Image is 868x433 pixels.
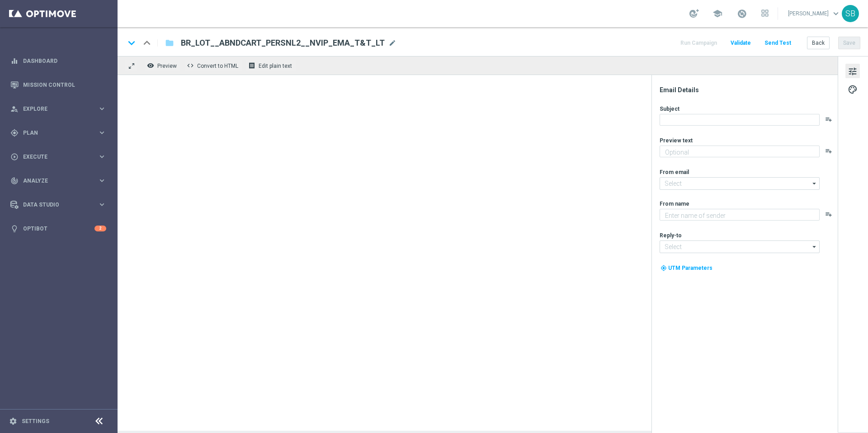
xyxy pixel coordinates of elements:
[810,178,819,189] i: arrow_drop_down
[147,62,154,69] i: remove_red_eye
[660,86,837,94] div: Email Details
[10,49,106,73] div: Dashboard
[259,63,292,69] span: Edit plain text
[10,201,98,209] div: Data Studio
[10,225,107,232] button: lightbulb Optibot 2
[825,116,832,123] button: playlist_add
[810,241,819,253] i: arrow_drop_down
[184,60,242,71] button: code Convert to HTML
[660,263,713,273] button: my_location UTM Parameters
[845,82,860,96] button: palette
[10,73,106,97] div: Mission Control
[729,37,752,49] button: Validate
[660,265,667,271] i: my_location
[848,84,858,95] span: palette
[98,152,106,161] i: keyboard_arrow_right
[660,137,693,144] label: Preview text
[838,37,860,49] button: Save
[825,211,832,218] button: playlist_add
[660,105,679,113] label: Subject
[825,147,832,155] button: playlist_add
[831,9,841,19] span: keyboard_arrow_down
[842,5,859,22] div: SB
[10,153,98,161] div: Execute
[10,81,107,89] button: Mission Control
[23,202,98,207] span: Data Studio
[10,177,107,184] button: track_changes Analyze keyboard_arrow_right
[98,128,106,137] i: keyboard_arrow_right
[660,232,682,239] label: Reply-to
[23,216,94,240] a: Optibot
[181,38,385,48] span: BR_LOT__ABNDCART_PERSNL2__NVIP_EMA_T&T_LT
[10,105,19,113] i: person_search
[712,9,722,19] span: school
[10,201,107,208] button: Data Studio keyboard_arrow_right
[23,49,106,73] a: Dashboard
[10,153,107,160] button: play_circle_outline Execute keyboard_arrow_right
[10,177,98,185] div: Analyze
[164,36,175,50] button: folder
[98,104,106,113] i: keyboard_arrow_right
[10,57,107,65] button: equalizer Dashboard
[165,38,174,48] i: folder
[10,225,19,233] i: lightbulb
[10,129,107,136] button: gps_fixed Plan keyboard_arrow_right
[660,177,820,190] input: Select
[787,7,842,20] a: [PERSON_NAME]keyboard_arrow_down
[23,106,98,112] span: Explore
[157,63,177,69] span: Preview
[10,129,98,137] div: Plan
[187,62,194,69] span: code
[94,226,106,231] div: 2
[660,169,689,176] label: From email
[248,62,255,69] i: receipt
[23,154,98,160] span: Execute
[125,36,138,50] i: keyboard_arrow_down
[10,105,107,113] button: person_search Explore keyboard_arrow_right
[10,177,19,185] i: track_changes
[10,105,98,113] div: Explore
[10,129,19,137] i: gps_fixed
[9,417,17,425] i: settings
[246,60,296,71] button: receipt Edit plain text
[848,66,858,77] span: tune
[23,73,106,97] a: Mission Control
[98,200,106,209] i: keyboard_arrow_right
[145,60,181,71] button: remove_red_eye Preview
[23,178,98,184] span: Analyze
[763,37,793,49] button: Send Test
[845,64,860,78] button: tune
[23,130,98,136] span: Plan
[660,240,820,253] input: Select
[660,200,689,207] label: From name
[10,57,19,65] i: equalizer
[10,153,19,161] i: play_circle_outline
[10,216,106,240] div: Optibot
[197,63,238,69] span: Convert to HTML
[22,419,49,424] a: Settings
[668,265,712,271] span: UTM Parameters
[388,39,396,47] span: mode_edit
[731,40,751,46] span: Validate
[98,176,106,185] i: keyboard_arrow_right
[807,37,830,49] button: Back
